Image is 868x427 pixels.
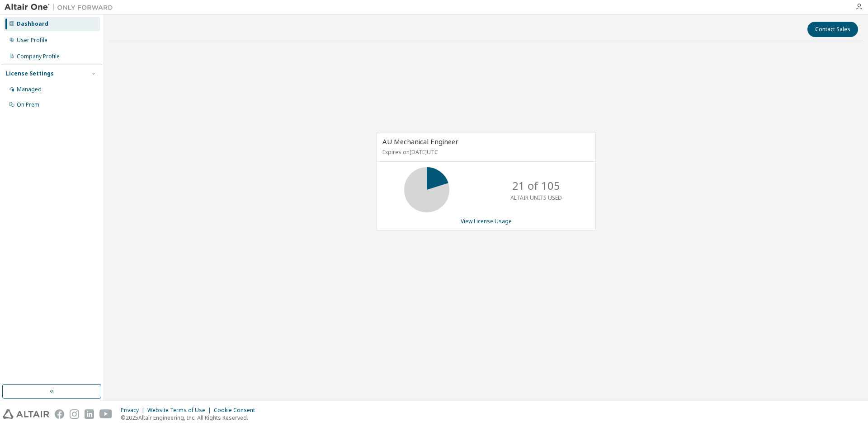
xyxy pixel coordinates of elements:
div: On Prem [17,101,39,108]
img: facebook.svg [55,409,64,419]
div: Website Terms of Use [147,407,214,414]
div: Privacy [121,407,147,414]
div: User Profile [17,37,47,44]
img: Altair One [5,3,118,12]
div: Company Profile [17,53,60,60]
div: Dashboard [17,20,48,28]
div: Managed [17,86,42,93]
img: linkedin.svg [85,409,94,419]
a: View License Usage [461,217,512,225]
img: youtube.svg [99,409,113,419]
p: Expires on [DATE] UTC [382,148,588,156]
button: Contact Sales [807,22,858,37]
p: ALTAIR UNITS USED [510,194,562,202]
div: License Settings [6,70,54,77]
p: © 2025 Altair Engineering, Inc. All Rights Reserved. [121,414,260,422]
span: AU Mechanical Engineer [382,137,458,146]
div: Cookie Consent [214,407,260,414]
img: altair_logo.svg [3,409,49,419]
img: instagram.svg [70,409,79,419]
p: 21 of 105 [512,178,560,193]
